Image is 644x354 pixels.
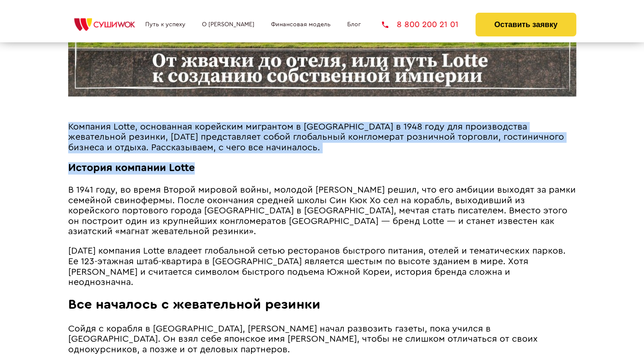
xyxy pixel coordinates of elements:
[68,298,321,311] span: Все началось с жевательной резинки
[397,20,459,29] span: 8 800 200 21 01
[68,163,195,173] span: История компании Lotte
[271,21,331,28] a: Финансовая модель
[202,21,254,28] a: О [PERSON_NAME]
[145,21,185,28] a: Путь к успеху
[382,20,459,29] a: 8 800 200 21 01
[68,122,564,152] span: Компания Lotte, основанная корейским мигрантом в [GEOGRAPHIC_DATA] в 1948 году для производства ж...
[475,13,576,36] button: Оставить заявку
[347,21,361,28] a: Блог
[68,185,576,236] span: В 1941 году, во время Второй мировой войны, молодой [PERSON_NAME] решил, что его амбиции выходят ...
[68,324,538,354] span: Сойдя с корабля в [GEOGRAPHIC_DATA], [PERSON_NAME] начал развозить газеты, пока учился в [GEOGRAP...
[68,246,566,287] span: [DATE] компания Lotte владеет глобальной сетью ресторанов быстрого питания, отелей и тематических...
